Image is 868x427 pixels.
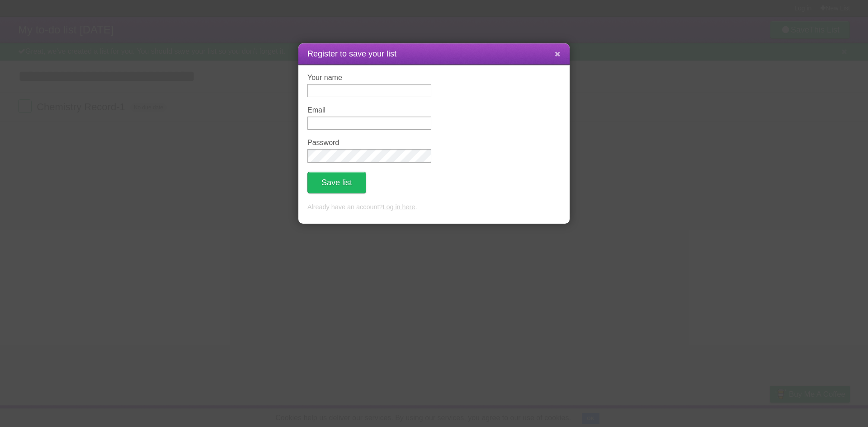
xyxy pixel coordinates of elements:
label: Your name [307,74,431,82]
p: Already have an account? . [307,202,561,212]
h1: Register to save your list [307,48,561,60]
button: Save list [307,172,366,193]
label: Password [307,139,431,147]
label: Email [307,106,431,114]
a: Log in here [382,203,415,211]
